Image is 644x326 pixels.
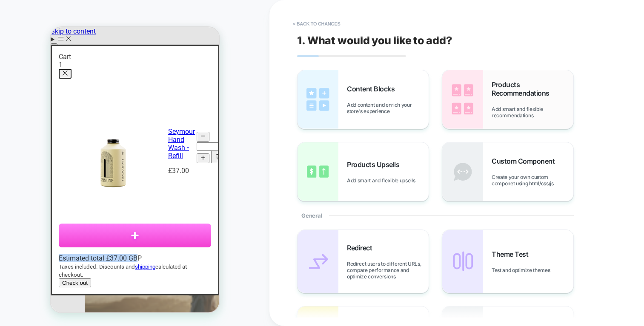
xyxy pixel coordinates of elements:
[492,250,532,258] span: Theme Test
[8,227,54,235] span: Estimated total
[347,85,399,93] span: Content Blocks
[347,160,404,169] span: Products Upsells
[492,157,559,165] span: Custom Component
[492,267,554,273] span: Test and optimize themes
[117,100,144,133] a: Seymour Hand Wash • Refill
[347,177,419,184] span: Add smart and flexible upsells
[8,42,21,51] button: Close dialog
[160,124,176,136] button: Remove Seymour Hand Wash • Refill
[55,227,91,235] text-component: £37.00 GBP
[492,174,573,187] span: Create your own custom componet using html/css/js
[9,53,116,187] img: hand wash luxury hand wash hand wash refill best hand wash organic hand wash natural hand wash re...
[8,26,160,42] span: Cart
[297,201,574,230] div: General
[347,244,376,252] span: Redirect
[117,139,138,147] span: £37.00
[8,34,12,42] span: 1
[347,261,429,280] span: Redirect users to different URLs, compare performance and optimize conversions
[8,251,40,260] button: Check out
[492,106,573,119] span: Add smart and flexible recommendations
[146,115,206,124] input: Quantity
[297,34,452,47] span: 1. What would you like to add?
[84,236,105,243] a: shipping
[8,236,136,251] small: Taxes included. Discounts and calculated at checkout.
[289,17,345,31] button: < Back to changes
[8,51,160,260] div: Cart
[347,102,429,114] span: Add content and enrich your store's experience
[492,80,573,97] span: Products Recommendations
